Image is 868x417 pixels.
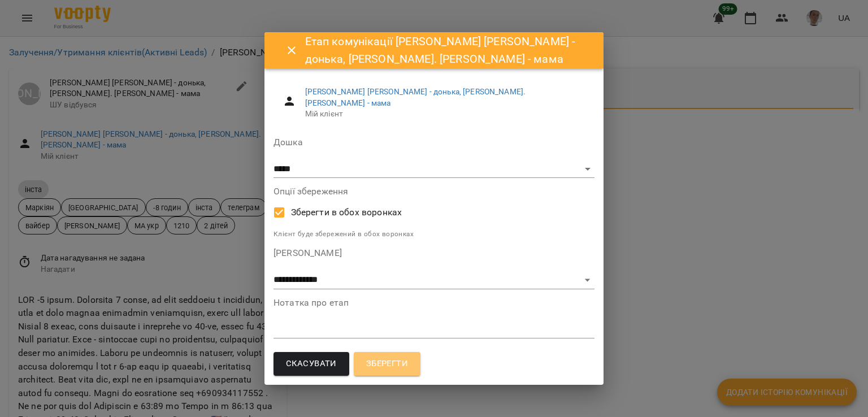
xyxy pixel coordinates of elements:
[278,37,305,64] button: Close
[354,352,420,376] button: Зберегти
[274,187,594,196] label: Опції збереження
[274,249,594,258] label: [PERSON_NAME]
[305,33,590,68] h6: Етап комунікації [PERSON_NAME] [PERSON_NAME] - донька, [PERSON_NAME]. [PERSON_NAME] - мама
[274,229,594,240] p: Клієнт буде збережений в обох воронках
[274,352,349,376] button: Скасувати
[305,87,526,107] a: [PERSON_NAME] [PERSON_NAME] - донька, [PERSON_NAME]. [PERSON_NAME] - мама
[286,357,337,371] span: Скасувати
[305,108,585,120] span: Мій клієнт
[274,138,594,147] label: Дошка
[274,298,594,307] label: Нотатка про етап
[291,206,402,219] span: Зберегти в обох воронках
[366,357,408,371] span: Зберегти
